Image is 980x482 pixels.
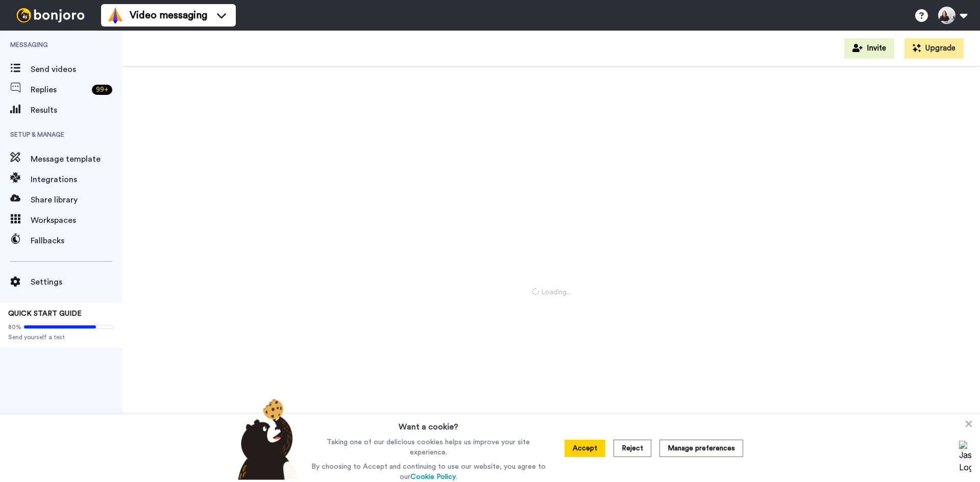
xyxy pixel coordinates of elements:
span: Results [31,104,122,116]
button: Accept [565,440,605,457]
p: By choosing to Accept and continuing to use our website, you agree to our . [309,462,548,482]
span: Integrations [31,173,122,186]
span: Settings [31,276,122,288]
button: Reject [614,440,651,457]
button: Upgrade [904,38,964,59]
a: Cookie Policy [410,473,456,480]
img: vm-color.svg [107,7,124,23]
span: QUICK START GUIDE [8,310,82,317]
img: bj-logo-header-white.svg [12,8,89,22]
button: Manage preferences [659,440,743,457]
div: 99 + [92,85,112,95]
span: Loading... [532,287,571,297]
span: 80% [8,323,21,331]
span: Video messaging [130,8,207,22]
span: Send yourself a test [8,333,114,341]
p: Taking one of our delicious cookies helps us improve your site experience. [309,437,548,458]
span: Message template [31,153,122,165]
span: Fallbacks [31,235,122,247]
span: Workspaces [31,214,122,226]
span: Send videos [31,63,122,75]
button: Invite [844,38,894,59]
span: Share library [31,194,122,206]
h3: Want a cookie? [399,415,458,433]
span: Replies [31,84,88,96]
img: bear-with-cookie.png [229,398,304,480]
